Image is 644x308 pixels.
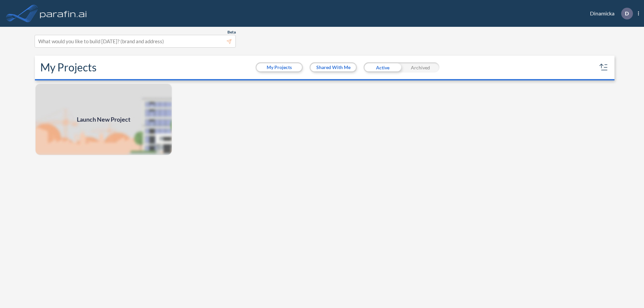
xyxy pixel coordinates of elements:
[35,83,172,156] img: add
[227,29,236,35] span: Beta
[364,62,401,72] div: Active
[598,62,609,73] button: sort
[40,61,97,74] h2: My Projects
[77,115,130,124] span: Launch New Project
[401,62,439,72] div: Archived
[311,63,356,71] button: Shared With Me
[625,10,629,16] p: D
[580,8,639,19] div: Dinamicka
[39,7,88,20] img: logo
[35,83,172,156] a: Launch New Project
[257,63,302,71] button: My Projects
